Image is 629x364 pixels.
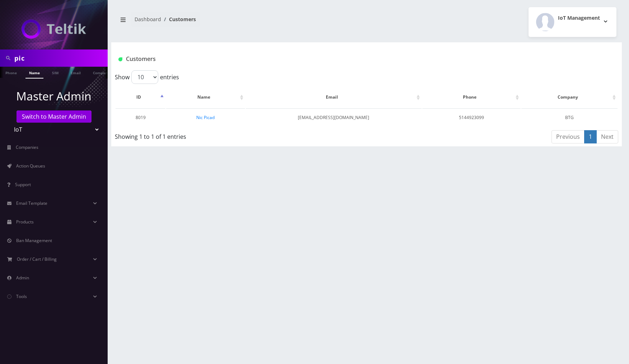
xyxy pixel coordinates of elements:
[17,110,91,123] a: Switch to Master Admin
[16,293,27,299] span: Tools
[115,70,179,84] label: Show entries
[15,181,31,188] span: Support
[67,67,84,78] a: Email
[422,87,521,108] th: Phone: activate to sort column ascending
[115,129,319,141] div: Showing 1 to 1 of 1 entries
[422,108,521,127] td: 5144923099
[117,12,361,32] nav: breadcrumb
[2,67,20,78] a: Phone
[246,108,422,127] td: [EMAIL_ADDRESS][DOMAIN_NAME]
[161,15,196,23] li: Customers
[16,200,47,206] span: Email Template
[17,256,57,262] span: Order / Cart / Billing
[16,144,38,150] span: Companies
[116,108,165,127] td: 8019
[521,87,618,108] th: Company: activate to sort column ascending
[551,130,585,143] a: Previous
[166,87,245,108] th: Name: activate to sort column ascending
[584,130,597,143] a: 1
[596,130,618,143] a: Next
[135,16,161,23] a: Dashboard
[529,7,616,37] button: IoT Management
[118,56,530,62] h1: Customers
[131,70,158,84] select: Showentries
[89,67,113,78] a: Company
[116,87,165,108] th: ID: activate to sort column descending
[196,114,215,120] a: Nic Picad
[16,237,52,244] span: Ban Management
[246,87,422,108] th: Email: activate to sort column ascending
[48,67,62,78] a: SIM
[14,51,106,65] input: Search in Company
[558,15,600,21] h2: IoT Management
[25,67,43,79] a: Name
[16,163,45,169] span: Action Queues
[16,275,29,281] span: Admin
[16,219,34,225] span: Products
[521,108,618,127] td: BTG
[22,19,86,39] img: IoT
